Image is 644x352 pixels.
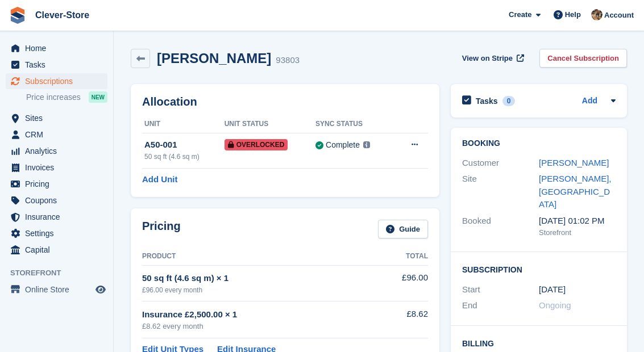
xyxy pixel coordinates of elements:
a: menu [6,160,107,175]
div: Insurance £2,500.00 × 1 [142,308,375,321]
span: Sites [25,110,93,126]
span: Coupons [25,192,93,208]
h2: Booking [462,139,616,148]
a: Add [582,95,597,108]
span: Pricing [25,176,93,192]
a: Add Unit [142,173,177,186]
h2: [PERSON_NAME] [157,51,271,66]
a: menu [6,40,107,56]
div: £96.00 every month [142,285,375,295]
a: menu [6,143,107,159]
a: menu [6,73,107,89]
div: Booked [462,215,539,238]
div: 50 sq ft (4.6 sq m) × 1 [142,272,375,285]
span: Subscriptions [25,73,93,89]
td: £8.62 [375,301,428,338]
span: Storefront [10,267,113,279]
a: menu [6,110,107,126]
h2: Pricing [142,220,181,238]
span: Settings [25,225,93,241]
div: Complete [326,139,360,151]
th: Total [375,248,428,266]
a: menu [6,57,107,73]
span: Tasks [25,57,93,73]
div: £8.62 every month [142,321,375,332]
div: [DATE] 01:02 PM [539,215,616,228]
div: Site [462,173,539,211]
a: View on Stripe [458,49,526,68]
a: Guide [378,220,428,238]
time: 2025-07-04 00:00:00 UTC [539,283,566,296]
a: menu [6,225,107,241]
span: Home [25,40,93,56]
a: menu [6,176,107,192]
img: icon-info-grey-7440780725fd019a000dd9b08b2336e03edf1995a4989e88bcd33f0948082b44.svg [363,141,370,148]
div: 50 sq ft (4.6 sq m) [144,152,225,162]
span: Help [565,9,581,20]
a: menu [6,242,107,258]
span: Overlocked [225,139,288,150]
span: CRM [25,127,93,143]
span: Online Store [25,282,93,297]
h2: Subscription [462,263,616,275]
a: menu [6,127,107,143]
h2: Tasks [476,96,498,106]
a: menu [6,209,107,225]
th: Sync Status [315,115,394,133]
span: View on Stripe [462,53,513,64]
td: £96.00 [375,265,428,301]
a: Preview store [94,283,107,296]
span: Account [604,10,634,21]
img: Andy Mackinnon [591,9,603,20]
a: [PERSON_NAME] [539,158,609,167]
div: Start [462,283,539,296]
div: 0 [502,96,516,106]
a: Cancel Subscription [539,49,627,68]
img: stora-icon-8386f47178a22dfd0bd8f6a31ec36ba5ce8667c1dd55bd0f319d3a0aa187defe.svg [9,7,26,24]
th: Unit Status [225,115,315,133]
span: Ongoing [539,300,571,310]
h2: Billing [462,337,616,349]
a: [PERSON_NAME], [GEOGRAPHIC_DATA] [539,174,612,209]
h2: Allocation [142,95,428,108]
span: Capital [25,242,93,258]
a: Price increases NEW [26,91,107,103]
div: Storefront [539,227,616,238]
a: menu [6,282,107,297]
span: Analytics [25,143,93,159]
a: menu [6,192,107,208]
span: Create [509,9,531,20]
a: Clever-Store [31,6,94,24]
div: 93803 [276,54,300,67]
div: Customer [462,157,539,170]
span: Price increases [26,92,81,103]
th: Product [142,248,375,266]
div: A50-001 [144,139,225,152]
span: Insurance [25,209,93,225]
div: End [462,299,539,312]
th: Unit [142,115,225,133]
span: Invoices [25,160,93,175]
div: NEW [89,91,107,103]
